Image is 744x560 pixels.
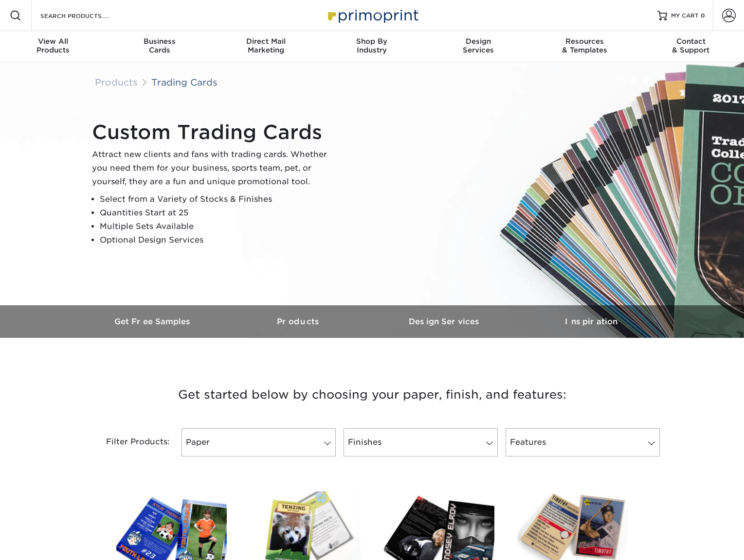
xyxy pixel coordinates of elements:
[518,305,664,338] a: Inspiration
[213,37,319,54] div: Marketing
[80,305,226,338] a: Get Free Samples
[671,12,699,20] span: MY CART
[100,206,335,220] li: Quantities Start at 25
[425,31,531,62] a: DesignServices
[425,37,531,46] span: Design
[319,31,425,62] a: Shop ByIndustry
[226,317,372,326] h3: Products
[319,37,425,54] div: Industry
[372,305,518,338] a: Design Services
[92,148,335,189] p: Attract new clients and fans with trading cards. Whether you need them for your business, sports ...
[531,37,637,46] span: Resources
[701,12,705,19] span: 0
[151,77,218,87] a: Trading Cards
[106,31,212,62] a: BusinessCards
[213,37,319,46] span: Direct Mail
[638,37,744,54] div: & Support
[92,121,335,144] h1: Custom Trading Cards
[638,37,744,46] span: Contact
[213,31,319,62] a: Direct MailMarketing
[80,428,178,456] div: Filter Products:
[531,31,637,62] a: Resources& Templates
[100,233,335,247] li: Optional Design Services
[100,192,335,206] li: Select from a Variety of Stocks & Finishes
[319,37,425,46] span: Shop By
[324,5,421,26] img: Primoprint
[100,220,335,233] li: Multiple Sets Available
[226,305,372,338] a: Products
[344,428,498,456] a: Finishes
[88,373,657,417] h3: Get started below by choosing your paper, finish, and features:
[506,428,660,456] a: Features
[372,317,518,326] h3: Design Services
[95,77,138,87] a: Products
[638,31,744,62] a: Contact& Support
[518,317,664,326] h3: Inspiration
[106,37,212,46] span: Business
[531,37,637,54] div: & Templates
[39,10,134,21] input: SEARCH PRODUCTS.....
[106,37,212,54] div: Cards
[80,317,226,326] h3: Get Free Samples
[425,37,531,54] div: Services
[181,428,336,456] a: Paper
